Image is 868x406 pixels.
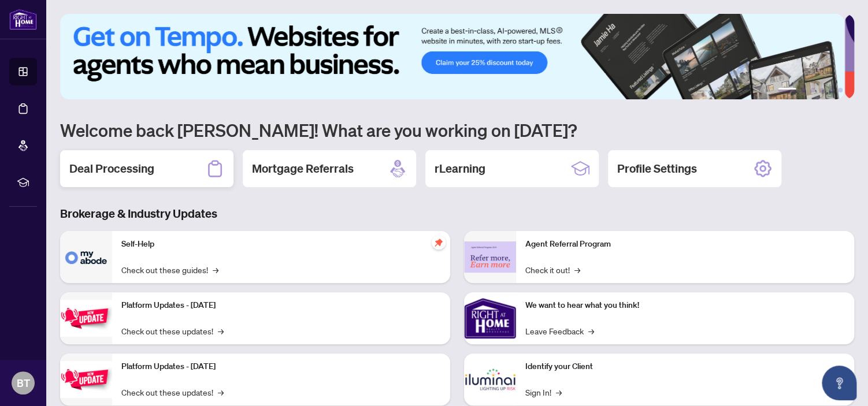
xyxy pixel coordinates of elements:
button: 5 [829,88,833,92]
img: logo [9,9,37,30]
button: 2 [801,88,806,92]
span: → [588,325,594,337]
button: 1 [778,88,796,92]
h2: Mortgage Referrals [252,161,354,177]
span: BT [17,375,30,391]
p: Platform Updates - [DATE] [121,299,441,312]
p: Agent Referral Program [525,238,845,251]
h3: Brokerage & Industry Updates [60,206,854,222]
h1: Welcome back [PERSON_NAME]! What are you working on [DATE]? [60,119,854,141]
a: Check out these updates!→ [121,325,224,337]
button: 6 [838,88,843,92]
a: Leave Feedback→ [525,325,594,337]
img: Platform Updates - July 8, 2025 [60,361,112,397]
p: We want to hear what you think! [525,299,845,312]
img: Identify your Client [464,353,516,405]
a: Check out these guides!→ [121,263,218,276]
a: Sign In!→ [525,386,562,398]
h2: Deal Processing [69,161,154,177]
p: Self-Help [121,238,441,251]
button: 4 [819,88,824,92]
button: Open asap [822,366,856,400]
span: → [556,386,562,398]
img: Slide 0 [60,14,844,99]
p: Platform Updates - [DATE] [121,360,441,373]
button: 3 [810,88,815,92]
h2: Profile Settings [617,161,697,177]
h2: rLearning [435,161,485,177]
span: → [574,263,580,276]
span: → [218,386,224,398]
span: → [218,325,224,337]
span: pushpin [432,236,446,249]
img: Agent Referral Program [464,241,516,273]
a: Check out these updates!→ [121,386,224,398]
a: Check it out!→ [525,263,580,276]
img: We want to hear what you think! [464,292,516,344]
span: → [213,263,218,276]
p: Identify your Client [525,360,845,373]
img: Platform Updates - July 21, 2025 [60,300,112,336]
img: Self-Help [60,231,112,283]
